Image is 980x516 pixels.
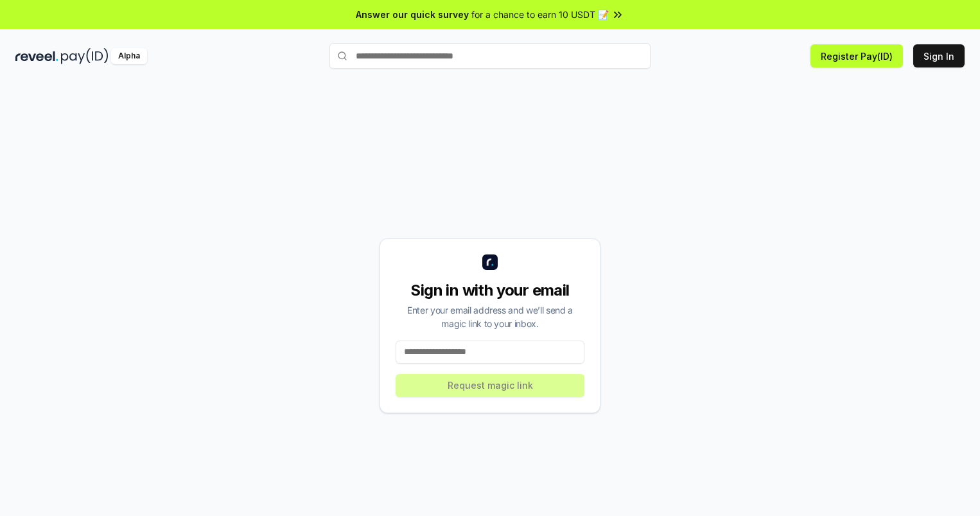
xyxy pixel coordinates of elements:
span: for a chance to earn 10 USDT 📝 [471,8,609,21]
img: pay_id [61,48,109,64]
div: Sign in with your email [396,280,584,301]
span: Answer our quick survey [356,8,469,21]
div: Enter your email address and we’ll send a magic link to your inbox. [396,303,584,330]
button: Sign In [913,44,965,67]
img: reveel_dark [15,48,58,64]
button: Register Pay(ID) [810,44,903,67]
div: Alpha [111,48,147,64]
img: logo_small [482,254,498,270]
